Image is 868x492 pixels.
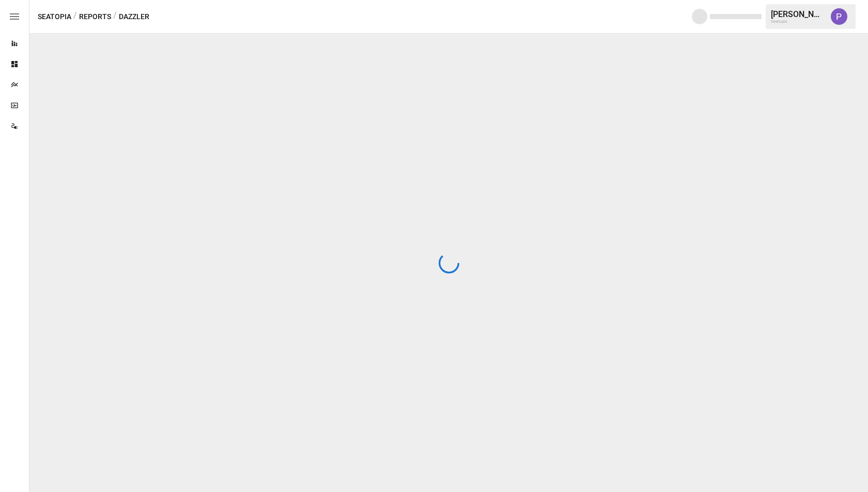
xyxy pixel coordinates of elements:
[825,2,854,31] button: Prateek Batra
[113,10,117,23] div: /
[771,9,825,19] div: [PERSON_NAME]
[831,8,847,25] img: Prateek Batra
[771,19,825,24] div: Seatopia
[38,10,71,23] button: Seatopia
[73,10,77,23] div: /
[79,10,111,23] button: Reports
